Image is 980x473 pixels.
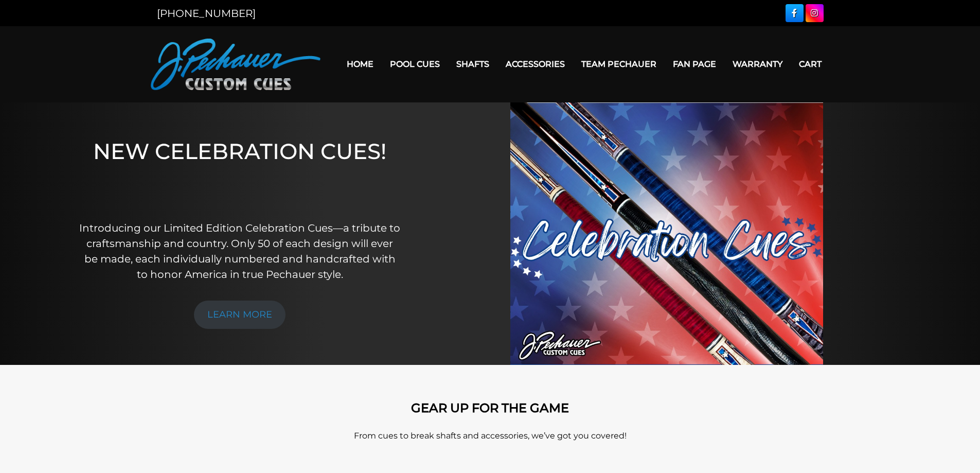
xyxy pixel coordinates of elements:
a: Fan Page [665,51,724,77]
a: Warranty [724,51,791,77]
img: Pechauer Custom Cues [151,39,320,90]
a: Pool Cues [382,51,448,77]
h1: NEW CELEBRATION CUES! [79,138,401,206]
p: Introducing our Limited Edition Celebration Cues—a tribute to craftsmanship and country. Only 50 ... [79,220,401,282]
a: LEARN MORE [194,301,286,329]
p: From cues to break shafts and accessories, we’ve got you covered! [197,430,783,442]
strong: GEAR UP FOR THE GAME [411,400,569,415]
a: Shafts [448,51,497,77]
a: Team Pechauer [573,51,665,77]
a: Accessories [497,51,573,77]
a: Home [338,51,382,77]
a: [PHONE_NUMBER] [157,7,256,20]
a: Cart [791,51,830,77]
